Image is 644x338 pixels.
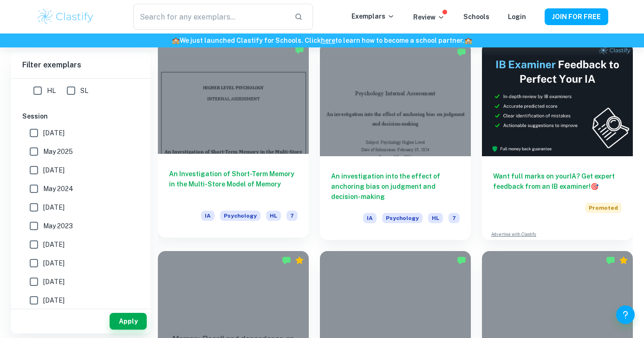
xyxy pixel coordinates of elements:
[43,258,65,268] span: [DATE]
[169,169,298,199] h6: An Investigation of Short-Term Memory in the Multi-Store Model of Memory
[320,43,471,240] a: An investigation into the effect of anchoring bias on judgment and decision-makingIAPsychologyHL7
[295,45,304,54] img: Marked
[457,47,466,57] img: Marked
[110,313,147,330] button: Apply
[43,202,65,212] span: [DATE]
[47,86,56,96] span: HL
[508,13,526,20] a: Login
[616,305,635,324] button: Help and Feedback
[201,211,215,221] span: IA
[43,277,65,287] span: [DATE]
[413,12,445,22] p: Review
[428,213,443,223] span: HL
[172,37,180,44] span: 🏫
[591,183,598,190] span: 🎯
[220,211,260,221] span: Psychology
[43,165,65,175] span: [DATE]
[382,213,423,223] span: Psychology
[606,256,615,265] img: Marked
[36,7,95,26] img: Clastify logo
[545,8,608,25] button: JOIN FOR FREE
[11,52,150,78] h6: Filter exemplars
[80,86,88,96] span: SL
[282,256,291,265] img: Marked
[449,213,460,223] span: 7
[482,43,633,240] a: Want full marks on yourIA? Get expert feedback from an IB examiner!PromotedAdvertise with Clastify
[363,213,377,223] span: IA
[482,43,633,156] img: Thumbnail
[43,184,73,194] span: May 2024
[43,221,73,231] span: May 2023
[491,231,536,238] a: Advertise with Clastify
[43,128,65,138] span: [DATE]
[43,295,65,305] span: [DATE]
[22,111,139,121] h6: Session
[331,171,460,202] h6: An investigation into the effect of anchoring bias on judgment and decision-making
[43,146,73,157] span: May 2025
[351,11,395,21] p: Exemplars
[133,4,286,30] input: Search for any exemplars...
[619,256,628,265] div: Premium
[266,211,281,221] span: HL
[158,43,309,240] a: An Investigation of Short-Term Memory in the Multi-Store Model of MemoryIAPsychologyHL7
[43,239,65,250] span: [DATE]
[2,35,642,46] h6: We just launched Clastify for Schools. Click to learn how to become a school partner.
[463,13,489,20] a: Schools
[585,203,622,213] span: Promoted
[464,37,472,44] span: 🏫
[457,256,466,265] img: Marked
[295,256,304,265] div: Premium
[321,37,335,44] a: here
[286,211,298,221] span: 7
[493,171,622,192] h6: Want full marks on your IA ? Get expert feedback from an IB examiner!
